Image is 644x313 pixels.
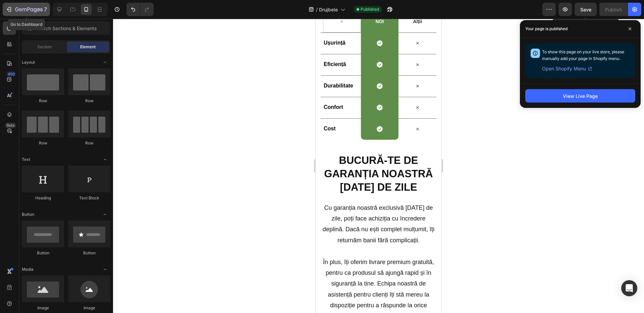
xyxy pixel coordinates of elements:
span: Toggle open [100,154,110,165]
div: View Live Page [563,92,598,100]
button: Save [575,3,597,16]
div: Undo/Redo [126,3,154,16]
button: Publish [599,3,628,16]
div: Row [68,98,110,104]
p: În plus, îți oferim livrare premium gratuită, pentru ca produsul să ajungă rapid și în siguranță ... [6,238,120,303]
div: Row [22,140,64,146]
span: Drujbele [319,6,338,13]
div: Row [68,140,110,146]
span: Toggle open [100,57,110,68]
button: 7 [3,3,50,16]
strong: Ușurință [8,21,30,27]
iframe: Design area [316,19,441,313]
span: Section [37,44,52,50]
span: / [316,6,318,13]
p: 7 [44,5,47,13]
div: Beta [5,123,16,128]
div: Heading [22,195,64,201]
strong: Eficiență [8,43,31,48]
button: View Live Page [525,89,635,103]
strong: Cost [8,107,20,113]
span: Published [361,6,379,12]
span: To show this page on your live store, please manually add your page in Shopify menu. [542,49,624,61]
strong: Durabilitate [8,64,38,70]
span: Open Shopify Menu [542,65,586,73]
div: Text Block [68,195,110,201]
input: Search Sections & Elements [22,21,110,35]
div: Image [68,305,110,311]
div: Row [22,98,64,104]
div: Open Intercom Messenger [621,280,637,296]
span: Element [80,44,96,50]
strong: Confort [8,85,28,91]
span: Layout [22,59,35,65]
div: 450 [6,71,16,77]
span: Toggle open [100,209,110,220]
p: Cu garanția noastră exclusivă [DATE] de zile, poți face achiziția cu încredere deplină. Dacă nu e... [6,184,120,227]
div: Button [22,250,64,256]
div: Button [68,250,110,256]
span: Media [22,266,34,272]
span: Text [22,156,30,163]
p: Your page is published [525,25,568,32]
span: Button [22,211,34,217]
h2: BUCURĂ-TE DE GARANȚIA NOASTRĂ [DATE] DE ZILE [5,134,121,176]
span: Toggle open [100,264,110,275]
div: Image [22,305,64,311]
span: Save [580,7,591,12]
div: Publish [605,6,622,13]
